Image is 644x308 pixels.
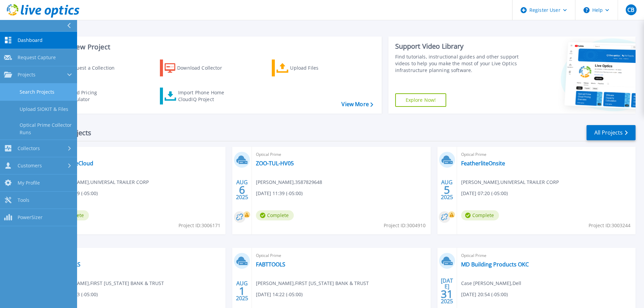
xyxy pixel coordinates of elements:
span: My Profile [18,180,40,186]
span: [PERSON_NAME] , UNIVERSAL TRAILER CORP [461,179,559,186]
span: Collectors [18,145,40,151]
span: Customers [18,163,42,169]
span: Complete [256,210,294,220]
span: [DATE] 14:22 (-05:00) [256,291,303,298]
a: Download Collector [160,60,235,76]
div: AUG 2025 [440,177,453,202]
span: 1 [239,288,245,294]
a: Request a Collection [48,60,123,76]
a: MD Building Products OKC [461,261,529,268]
div: Upload Files [290,61,344,75]
span: Case [PERSON_NAME] , Dell [461,280,521,287]
span: Project ID: 3003244 [589,222,630,229]
div: Import Phone Home CloudIQ Project [178,89,231,103]
span: [PERSON_NAME] , FIRST [US_STATE] BANK & TRUST [51,280,164,287]
a: ZOO-TUL-HV05 [256,160,294,167]
span: Azure [51,151,221,158]
a: FABTTOOLS [256,261,285,268]
h3: Start a New Project [48,43,373,51]
a: FeatherliteOnsite [461,160,505,167]
span: 31 [441,291,453,297]
div: AUG 2025 [236,177,248,202]
span: Optical Prime [51,252,221,259]
span: Project ID: 3004910 [384,222,426,229]
div: AUG 2025 [236,279,248,303]
span: Projects [18,72,35,78]
a: Cloud Pricing Calculator [48,88,123,104]
div: Find tutorials, instructional guides and other support videos to help you make the most of your L... [395,53,521,74]
span: [PERSON_NAME] , FIRST [US_STATE] BANK & TRUST [256,280,369,287]
div: [DATE] 2025 [440,279,453,303]
a: Upload Files [272,60,347,76]
span: 6 [239,187,245,193]
span: 5 [444,187,450,193]
span: [PERSON_NAME] , UNIVERSAL TRAILER CORP [51,179,149,186]
a: Explore Now! [395,93,447,107]
div: Support Video Library [395,42,521,51]
span: [DATE] 11:39 (-05:00) [256,190,303,197]
span: CB [627,7,634,13]
span: [PERSON_NAME] , 3587829648 [256,179,322,186]
span: PowerSizer [18,214,43,220]
span: Dashboard [18,37,43,43]
span: Project ID: 3006171 [178,222,220,229]
span: Complete [461,210,499,220]
a: View More [341,101,373,108]
div: Request a Collection [67,61,121,75]
a: All Projects [587,125,636,140]
span: Request Capture [18,54,56,61]
div: Cloud Pricing Calculator [66,89,120,103]
span: [DATE] 20:54 (-05:00) [461,291,508,298]
span: Optical Prime [461,151,631,158]
div: Download Collector [177,61,231,75]
span: Optical Prime [256,151,426,158]
span: [DATE] 07:20 (-05:00) [461,190,508,197]
span: Tools [18,197,29,203]
span: Optical Prime [461,252,631,259]
span: Optical Prime [256,252,426,259]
